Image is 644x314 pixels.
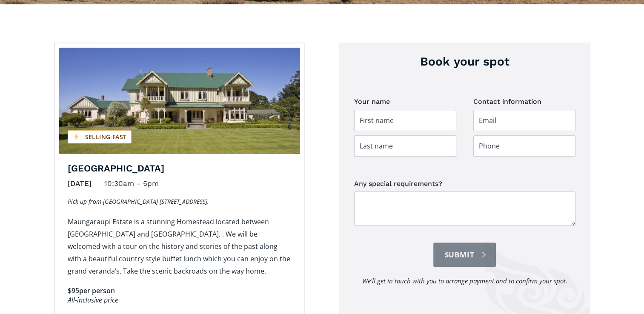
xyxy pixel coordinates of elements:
input: Email [473,110,575,131]
div: $95 [68,286,79,296]
div: We’ll get in touch with you to arrange payment and to confirm your spot. [362,275,567,287]
input: Phone [473,135,575,157]
img: Maungaraupi Country Estate [59,48,300,154]
input: Submit [433,243,495,267]
input: First name [354,110,456,131]
form: Day trip booking [354,95,575,304]
legend: Your name [354,95,390,108]
label: Any special requirements? [354,178,575,189]
p: Pick up from [GEOGRAPHIC_DATA] [STREET_ADDRESS]. [68,196,292,207]
div: Selling fast [68,130,132,143]
p: Maungaraupi Estate is a stunning Homestead located between [GEOGRAPHIC_DATA] and [GEOGRAPHIC_DATA... [68,216,292,277]
input: Last name [354,135,456,157]
legend: Contact information [473,95,541,108]
h3: [GEOGRAPHIC_DATA] [68,163,292,175]
div: [DATE] [68,177,92,190]
div: 10:30am - 5pm [104,177,159,190]
div: All-inclusive price [68,296,292,305]
div: per person [79,286,115,296]
h3: Book your spot [354,53,575,70]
